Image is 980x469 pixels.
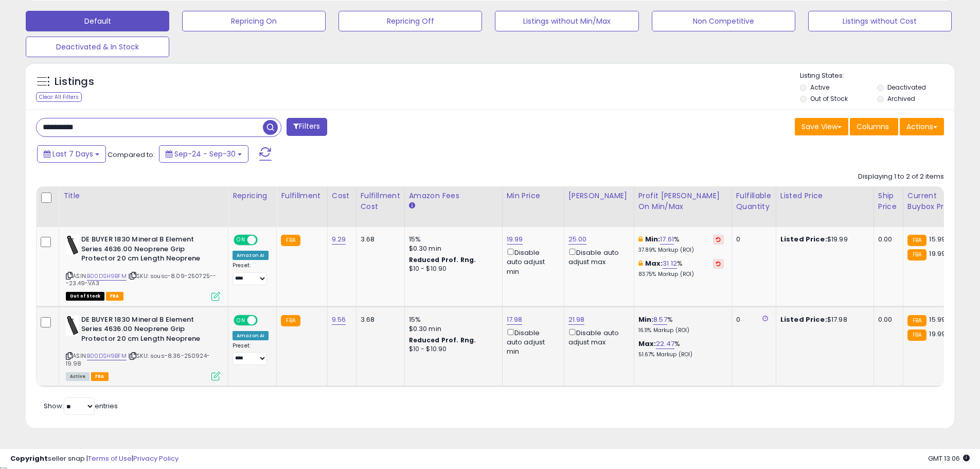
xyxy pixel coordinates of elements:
[10,454,48,463] strong: Copyright
[887,94,915,103] label: Archived
[66,315,79,336] img: 41i7o8ZDQsL._SL40_.jpg
[780,190,869,201] div: Listed Price
[929,315,946,324] span: 15.99
[907,235,926,246] small: FBA
[507,234,523,245] a: 19.99
[235,236,247,245] span: ON
[36,92,82,102] div: Clear All Filters
[878,235,895,244] div: 0.00
[736,190,772,212] div: Fulfillable Quantity
[409,315,494,324] div: 15%
[638,247,724,254] p: 37.89% Markup (ROI)
[907,329,926,341] small: FBA
[660,234,674,245] a: 17.61
[568,234,587,245] a: 25.00
[256,316,273,324] span: OFF
[638,339,656,349] b: Max:
[495,11,638,31] button: Listings without Min/Max
[66,235,220,300] div: ASIN:
[663,258,677,269] a: 31.12
[929,329,946,339] span: 19.99
[907,249,926,260] small: FBA
[808,11,952,31] button: Listings without Cost
[638,315,724,334] div: %
[409,255,476,264] b: Reduced Prof. Rng.
[638,271,724,278] p: 83.75% Markup (ROI)
[332,190,352,201] div: Cost
[857,121,889,132] span: Columns
[361,315,397,324] div: 3.68
[108,150,155,160] span: Compared to:
[409,190,498,201] div: Amazon Fees
[736,315,768,324] div: 0
[87,272,127,281] a: B00DSH9BFM
[182,11,326,31] button: Repricing On
[63,190,224,201] div: Title
[66,235,79,255] img: 41i7o8ZDQsL._SL40_.jpg
[281,235,300,246] small: FBA
[287,118,327,136] button: Filters
[652,11,795,31] button: Non Competitive
[780,315,866,324] div: $17.98
[361,235,397,244] div: 3.68
[281,190,323,201] div: Fulfillment
[66,372,90,381] span: All listings currently available for purchase on Amazon
[88,454,132,463] a: Terms of Use
[233,331,269,340] div: Amazon AI
[233,190,272,201] div: Repricing
[780,234,827,244] b: Listed Price:
[44,401,118,411] span: Show: entries
[66,272,216,287] span: | SKU: sousc-8.09-250725---23.49-VA3
[850,118,898,135] button: Columns
[52,149,93,159] span: Last 7 Days
[106,292,123,301] span: FBA
[409,324,494,334] div: $0.30 min
[795,118,848,135] button: Save View
[409,244,494,253] div: $0.30 min
[928,454,970,463] span: 2025-10-8 13:06 GMT
[233,342,269,366] div: Preset:
[66,352,210,367] span: | SKU: sous-8.36-250924-19.98
[233,251,269,260] div: Amazon AI
[66,315,220,380] div: ASIN:
[233,262,269,285] div: Preset:
[929,249,946,258] span: 19.99
[568,315,585,325] a: 21.98
[409,201,415,211] small: Amazon Fees.
[26,37,169,57] button: Deactivated & In Stock
[10,454,179,464] div: seller snap | |
[638,235,724,254] div: %
[55,75,94,89] h5: Listings
[900,118,944,135] button: Actions
[409,345,494,354] div: $10 - $10.90
[780,315,827,324] b: Listed Price:
[332,315,346,325] a: 9.56
[568,190,630,201] div: [PERSON_NAME]
[37,145,106,163] button: Last 7 Days
[568,327,626,347] div: Disable auto adjust max
[887,83,926,92] label: Deactivated
[26,11,169,31] button: Default
[653,315,667,325] a: 8.57
[256,236,273,245] span: OFF
[638,351,724,358] p: 51.67% Markup (ROI)
[568,247,626,267] div: Disable auto adjust max
[91,372,109,381] span: FBA
[361,190,400,212] div: Fulfillment Cost
[409,265,494,273] div: $10 - $10.90
[736,235,768,244] div: 0
[235,316,247,324] span: ON
[281,315,300,326] small: FBA
[638,327,724,334] p: 16.11% Markup (ROI)
[338,11,482,31] button: Repricing Off
[929,234,946,244] span: 15.99
[507,190,560,201] div: Min Price
[87,352,127,360] a: B00DSH9BFM
[800,71,954,81] p: Listing States:
[133,454,179,463] a: Privacy Policy
[878,315,895,324] div: 0.00
[780,235,866,244] div: $19.99
[656,339,674,349] a: 22.47
[638,339,724,358] div: %
[907,315,926,326] small: FBA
